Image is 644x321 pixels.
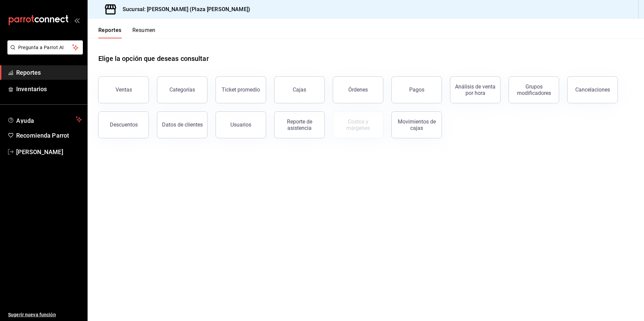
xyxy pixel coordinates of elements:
span: Ayuda [16,115,73,123]
button: Cancelaciones [567,76,618,103]
h1: Elige la opción que deseas consultar [98,53,209,64]
div: Cancelaciones [575,86,610,93]
button: open_drawer_menu [74,17,79,23]
button: Movimientos de cajas [391,111,442,138]
span: Recomienda Parrot [16,131,82,140]
button: Cajas [274,76,325,103]
button: Reportes [98,27,122,38]
span: Reportes [16,68,82,77]
div: Órdenes [348,86,368,93]
button: Resumen [132,27,156,38]
button: Grupos modificadores [509,76,559,103]
div: Movimientos de cajas [396,118,438,131]
button: Contrata inventarios para ver este reporte [333,111,383,138]
span: Inventarios [16,84,82,94]
div: Pagos [409,86,424,93]
span: Pregunta a Parrot AI [18,44,72,51]
div: Cajas [293,86,306,93]
span: Sugerir nueva función [8,311,82,318]
div: Grupos modificadores [513,83,555,96]
button: Reporte de asistencia [274,111,325,138]
span: [PERSON_NAME] [16,147,82,156]
div: Análisis de venta por hora [454,83,496,96]
button: Órdenes [333,76,383,103]
div: navigation tabs [98,27,156,38]
button: Datos de clientes [157,111,207,138]
div: Categorías [169,86,195,93]
button: Categorías [157,76,207,103]
button: Usuarios [216,111,266,138]
div: Usuarios [230,121,251,128]
button: Pregunta a Parrot AI [7,40,83,55]
button: Ventas [98,76,149,103]
button: Ticket promedio [216,76,266,103]
div: Ventas [116,86,132,93]
button: Descuentos [98,111,149,138]
div: Reporte de asistencia [279,118,320,131]
button: Pagos [391,76,442,103]
button: Análisis de venta por hora [450,76,501,103]
div: Costos y márgenes [337,118,379,131]
a: Pregunta a Parrot AI [5,49,83,56]
div: Datos de clientes [162,121,203,128]
h3: Sucursal: [PERSON_NAME] (Plaza [PERSON_NAME]) [117,5,250,13]
div: Descuentos [110,121,138,128]
div: Ticket promedio [222,86,260,93]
